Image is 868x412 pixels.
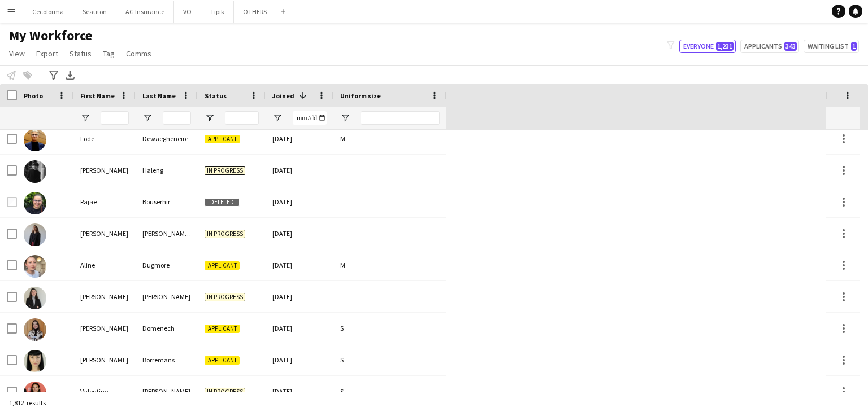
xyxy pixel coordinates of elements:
[136,376,198,407] div: [PERSON_NAME]
[136,218,198,249] div: [PERSON_NAME] [PERSON_NAME]
[266,218,333,249] div: [DATE]
[80,113,90,123] button: Open Filter Menu
[205,388,245,396] span: In progress
[205,261,240,270] span: Applicant
[24,160,46,183] img: Pierre Haleng
[272,113,283,123] button: Open Filter Menu
[205,135,240,143] span: Applicant
[340,113,350,123] button: Open Filter Menu
[24,129,46,151] img: Lode Dewaegheneire
[73,344,136,375] div: [PERSON_NAME]
[73,249,136,280] div: Aline
[63,68,77,82] app-action-btn: Export XLSX
[340,356,344,364] span: S
[272,91,294,100] span: Joined
[98,46,119,61] a: Tag
[73,376,136,407] div: Valentine
[9,49,25,59] span: View
[266,186,333,217] div: [DATE]
[73,281,136,312] div: [PERSON_NAME]
[205,293,245,301] span: In progress
[73,313,136,344] div: [PERSON_NAME]
[340,261,345,269] span: M
[73,123,136,154] div: Lode
[361,111,440,125] input: Uniform size Filter Input
[126,49,151,59] span: Comms
[24,255,46,278] img: Aline Dugmore
[80,91,115,100] span: First Name
[266,344,333,375] div: [DATE]
[136,281,198,312] div: [PERSON_NAME]
[340,387,344,396] span: S
[142,91,176,100] span: Last Name
[116,1,174,23] button: AG Insurance
[136,344,198,375] div: Borremans
[340,91,381,100] span: Uniform size
[9,27,92,44] span: My Workforce
[47,68,60,82] app-action-btn: Advanced filters
[201,1,234,23] button: Tipik
[136,186,198,217] div: Bouserhir
[24,382,46,404] img: Valentine Mahieu
[136,155,198,186] div: Haleng
[293,111,327,125] input: Joined Filter Input
[740,40,799,53] button: Applicants343
[121,46,156,61] a: Comms
[163,111,191,125] input: Last Name Filter Input
[136,313,198,344] div: Domenech
[23,1,73,23] button: Cecoforma
[32,46,63,61] a: Export
[266,155,333,186] div: [DATE]
[205,325,240,333] span: Applicant
[679,40,736,53] button: Everyone1,231
[24,318,46,341] img: Irene Domenech
[36,49,58,59] span: Export
[136,123,198,154] div: Dewaegheneire
[24,91,43,100] span: Photo
[101,111,129,125] input: First Name Filter Input
[5,46,29,61] a: View
[24,192,46,214] img: Rajae Bouserhir
[73,218,136,249] div: [PERSON_NAME]
[205,356,240,365] span: Applicant
[174,1,201,23] button: VO
[851,42,857,51] span: 1
[225,111,259,125] input: Status Filter Input
[142,113,153,123] button: Open Filter Menu
[234,1,276,23] button: OTHERS
[73,155,136,186] div: [PERSON_NAME]
[73,1,116,23] button: Seauton
[205,91,227,100] span: Status
[205,166,245,175] span: In progress
[24,223,46,246] img: Raquel Nogal Santamaría
[340,134,345,143] span: M
[73,186,136,217] div: Rajae
[266,313,333,344] div: [DATE]
[266,281,333,312] div: [DATE]
[136,249,198,280] div: Dugmore
[205,113,215,123] button: Open Filter Menu
[205,230,245,238] span: In progress
[340,324,344,332] span: S
[70,49,92,59] span: Status
[784,42,797,51] span: 343
[266,249,333,280] div: [DATE]
[103,49,115,59] span: Tag
[205,198,240,207] span: Deleted
[65,46,96,61] a: Status
[24,287,46,309] img: Célia Zocco
[266,376,333,407] div: [DATE]
[804,40,859,53] button: Waiting list1
[24,350,46,372] img: Laura Borremans
[266,123,333,154] div: [DATE]
[7,197,17,207] input: Row Selection is disabled for this row (unchecked)
[716,42,734,51] span: 1,231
